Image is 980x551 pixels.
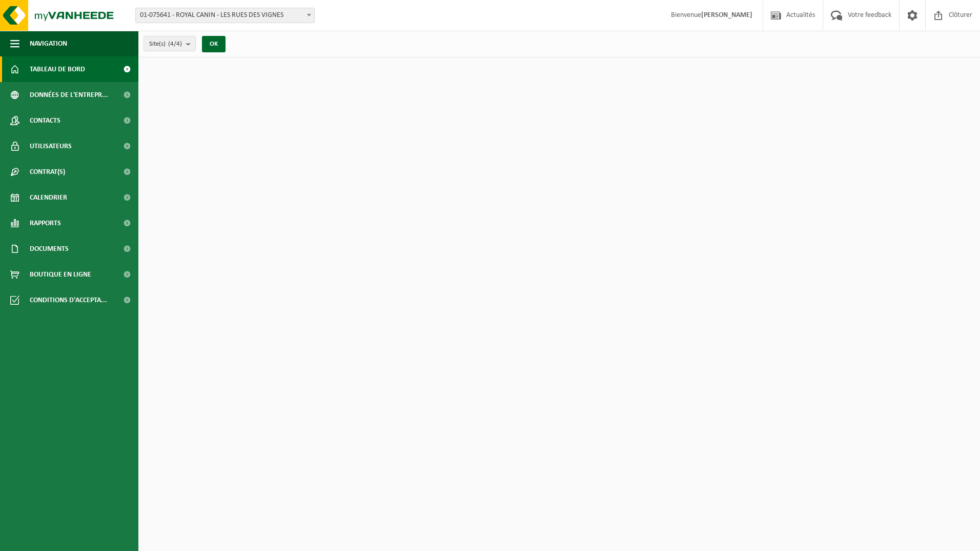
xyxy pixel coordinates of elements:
[30,133,72,159] span: Utilisateurs
[202,36,226,52] button: OK
[30,262,91,287] span: Boutique en ligne
[30,108,60,133] span: Contacts
[30,159,65,185] span: Contrat(s)
[30,31,67,56] span: Navigation
[149,36,182,52] span: Site(s)
[168,41,182,47] count: (4/4)
[30,56,85,82] span: Tableau de bord
[144,36,196,51] button: Site(s)(4/4)
[701,11,752,19] strong: [PERSON_NAME]
[135,8,315,23] span: 01-075641 - ROYAL CANIN - LES RUES DES VIGNES
[30,185,67,210] span: Calendrier
[30,210,61,236] span: Rapports
[30,236,69,262] span: Documents
[30,287,107,313] span: Conditions d'accepta...
[136,8,314,23] span: 01-075641 - ROYAL CANIN - LES RUES DES VIGNES
[30,82,108,108] span: Données de l'entrepr...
